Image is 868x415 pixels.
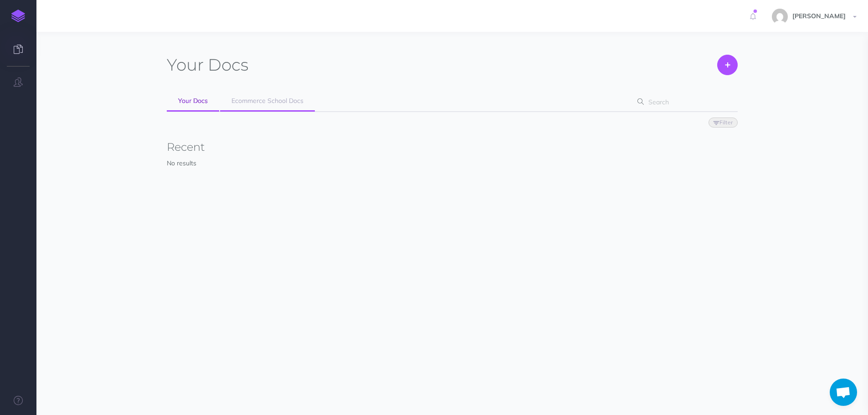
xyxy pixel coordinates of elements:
p: No results [167,158,738,168]
h3: Recent [167,141,738,153]
span: Your [167,55,204,75]
span: [PERSON_NAME] [788,12,850,20]
button: Filter [709,118,738,128]
a: Ecommerce School Docs [220,91,315,112]
span: Ecommerce School Docs [231,97,303,105]
h1: Docs [167,55,248,75]
input: Search [646,94,724,110]
img: e87add64f3cafac7edbf2794c21eb1e1.jpg [772,9,788,25]
span: Your Docs [178,97,208,105]
a: Your Docs [167,91,219,112]
img: logo-mark.svg [11,10,25,22]
div: Aprire la chat [830,379,857,406]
